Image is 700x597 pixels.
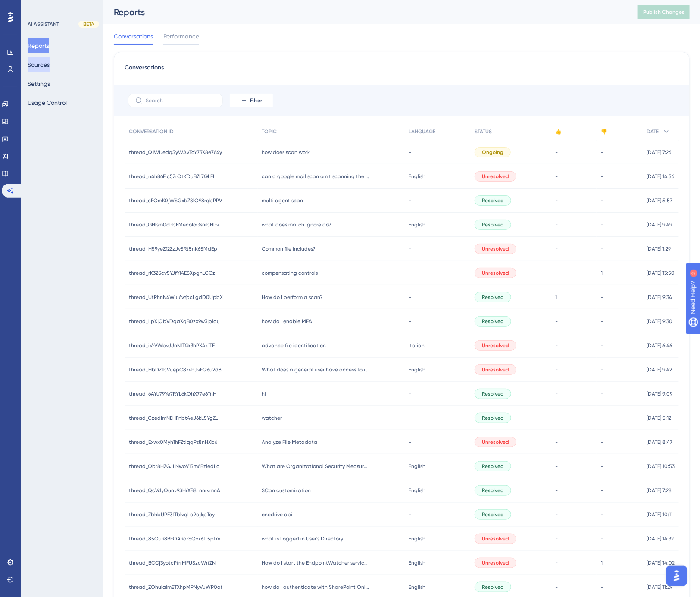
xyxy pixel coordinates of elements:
span: - [556,342,558,349]
span: - [556,415,558,421]
button: Publish Changes [638,5,690,19]
span: Unresolved [482,535,509,542]
span: Common file includes? [262,245,316,252]
span: Conversations [125,63,164,78]
span: thread_QcVdyOunv9SHrXB8LnnrvmnA [129,487,220,494]
span: thread_cFOmK0jWSGxbZSlO98rqbPPV [129,197,222,204]
span: [DATE] 9:42 [647,366,672,373]
span: thread_H59yeZf2ZzJv5Rt5nK65MdEp [129,245,217,252]
span: advance file identification [262,342,326,349]
span: what is Logged in User's Directory [262,535,344,542]
span: [DATE] 7:26 [647,149,671,156]
span: Unresolved [482,245,509,252]
span: - [556,390,558,397]
span: What are Organizational Security Measures? [262,463,370,470]
span: how do I authenticate with SharePoint Online? [262,584,370,591]
span: - [556,463,558,470]
span: Resolved [482,463,504,470]
span: [DATE] 14:32 [647,535,674,542]
span: [DATE] 13:50 [647,270,675,277]
span: How do I perform a scan? [262,294,323,301]
span: - [601,245,603,252]
span: English [409,487,425,494]
span: thread_6AYu79Ye7RYL6kOhX77e6TnH [129,390,216,397]
span: - [601,439,603,446]
span: - [409,197,411,204]
span: - [556,197,558,204]
span: thread_Q1WUedq5yWAvTcY73X8e764y [129,149,222,156]
button: Reports [28,38,49,53]
span: Publish Changes [643,9,684,16]
span: thread_n4h86Flc5ZrOtKDuB7L7GLFI [129,173,214,180]
span: thread_UtPhnN4Wlu6vYpcLgdD0UpbX [129,294,223,301]
span: TOPIC [262,128,277,135]
span: hi [262,390,266,397]
span: - [601,487,603,494]
span: Analyze File Metadata [262,439,318,446]
span: Performance [163,31,199,41]
span: how does scan work [262,149,310,156]
span: thread_GHlsm0cPbEMecoIoGsnibHPv [129,221,219,228]
span: English [409,559,425,566]
span: thread_LpXjObVDgaXgB0zx9w3jbldu [129,318,220,325]
button: Filter [230,94,273,107]
span: - [556,584,558,591]
span: thread_ZOhuiaimETXhpMPNyVuWP0af [129,584,222,591]
span: 👍 [556,128,562,135]
span: - [409,270,411,277]
span: thread_CzedImNEHFnbt4eJ6kL5YgZL [129,415,218,421]
span: - [601,197,603,204]
span: - [409,415,411,421]
span: English [409,221,425,228]
span: can a google mail scan omit scanning the trash folder? [262,173,370,180]
span: Resolved [482,584,504,591]
div: Reports [114,6,616,18]
span: SCan customization [262,487,311,494]
button: Sources [28,57,50,72]
span: [DATE] 1:29 [647,245,671,252]
span: [DATE] 9:49 [647,221,672,228]
span: Unresolved [482,270,509,277]
span: English [409,173,425,180]
span: English [409,535,425,542]
span: - [409,390,411,397]
span: 1 [601,270,603,277]
span: thread_BCCj3yotcPfrrMFUSzcWrfZN [129,559,216,566]
span: LANGUAGE [409,128,435,135]
span: - [601,318,603,325]
span: - [601,366,603,373]
span: - [409,439,411,446]
span: [DATE] 5:57 [647,197,672,204]
span: - [556,511,558,518]
span: STATUS [475,128,492,135]
span: - [409,149,411,156]
span: [DATE] 9:34 [647,294,672,301]
span: Unresolved [482,173,509,180]
span: [DATE] 9:09 [647,390,672,397]
span: compensating controls [262,270,318,277]
span: - [556,439,558,446]
span: DATE [647,128,659,135]
span: What does a general user have access to in the Spirion SDP console? [262,366,370,373]
span: [DATE] 11:29 [647,584,672,591]
span: [DATE] 7:28 [647,487,672,494]
span: - [601,342,603,349]
span: thread_iVrVWbvJJnNfTGr3hPX4x1TE [129,342,215,349]
span: - [409,245,411,252]
span: - [601,173,603,180]
span: [DATE] 5:12 [647,415,671,421]
span: Resolved [482,294,504,301]
span: Resolved [482,197,504,204]
span: - [556,559,558,566]
span: - [409,318,411,325]
span: watcher [262,415,282,421]
span: Resolved [482,221,504,228]
span: how do I enable MFA [262,318,312,325]
span: - [556,270,558,277]
span: [DATE] 8:47 [647,439,672,446]
span: thread_HbDZfbVuepC8zvhJvFQ6u2d8 [129,366,222,373]
span: Filter [250,97,262,104]
span: [DATE] 6:46 [647,342,672,349]
button: Settings [28,76,50,91]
